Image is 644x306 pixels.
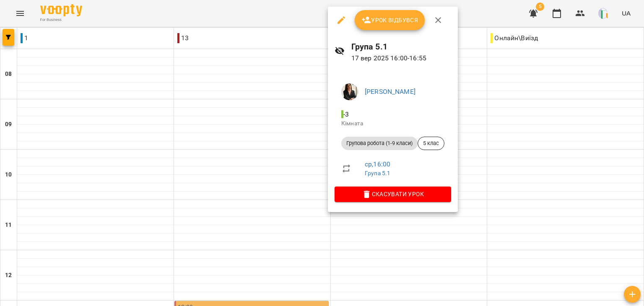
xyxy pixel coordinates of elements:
[365,88,415,96] a: [PERSON_NAME]
[418,140,444,147] span: 5 клас
[418,137,444,150] div: 5 клас
[341,140,418,147] span: Групова робота (1-9 класи)
[361,15,418,25] span: Урок відбувся
[341,110,351,118] span: - 3
[335,187,451,202] button: Скасувати Урок
[351,53,451,63] p: 17 вер 2025 16:00 - 16:55
[341,119,444,128] p: Кімната
[355,10,425,30] button: Урок відбувся
[365,170,390,176] a: Група 5.1
[365,160,390,168] a: ср , 16:00
[341,83,358,100] img: 767302f1b9b7018f3e7d2d8cc4739cd7.jpg
[351,40,451,53] h6: Група 5.1
[341,189,444,199] span: Скасувати Урок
